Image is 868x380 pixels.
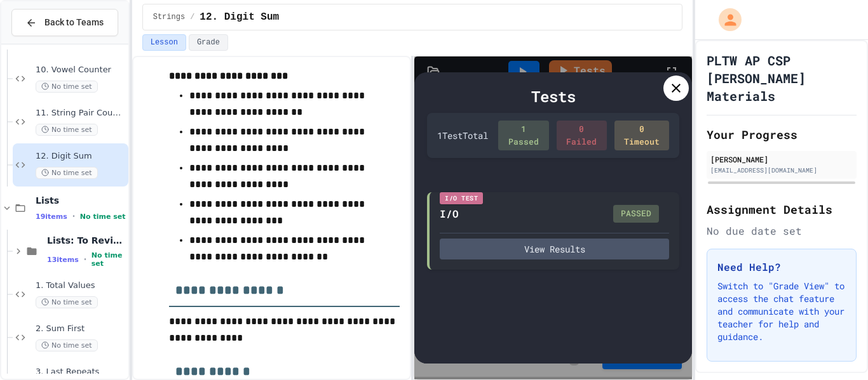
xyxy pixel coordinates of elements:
span: No time set [36,124,98,136]
span: • [72,211,75,221]
span: Back to Teams [44,16,104,29]
span: Lists [36,195,126,206]
div: [EMAIL_ADDRESS][DOMAIN_NAME] [710,166,853,175]
div: Tests [427,85,679,108]
span: No time set [80,213,126,221]
button: View Results [440,239,669,259]
h2: Your Progress [707,126,857,143]
div: I/O [440,206,459,221]
span: No time set [36,81,98,93]
span: 13 items [47,256,79,264]
div: My Account [705,5,745,34]
span: 3. Last Repeats [36,367,126,377]
span: No time set [92,251,126,268]
div: PASSED [613,205,659,223]
span: No time set [36,339,98,351]
button: Grade [189,34,228,51]
p: Switch to "Grade View" to access the chat feature and communicate with your teacher for help and ... [717,280,846,343]
span: / [190,12,194,22]
div: 0 Failed [557,121,607,150]
span: No time set [36,167,98,179]
span: • [84,254,86,265]
span: 12. Digit Sum [200,10,279,25]
button: Back to Teams [11,9,118,36]
h1: PLTW AP CSP [PERSON_NAME] Materials [707,51,857,105]
span: 10. Vowel Counter [36,65,126,75]
span: 19 items [36,213,67,221]
div: 0 Timeout [614,121,669,150]
div: No due date set [707,223,857,239]
div: [PERSON_NAME] [710,154,853,165]
div: 1 Passed [498,121,548,150]
span: 11. String Pair Counter [36,108,126,119]
h2: Assignment Details [707,200,857,218]
span: 2. Sum First [36,324,126,334]
span: 1. Total Values [36,280,126,291]
span: 12. Digit Sum [36,151,126,162]
span: No time set [36,296,98,308]
div: 1 Test Total [437,129,488,142]
div: I/O Test [440,192,483,204]
span: Strings [153,12,185,22]
h3: Need Help? [717,259,846,275]
span: Lists: To Reviews [47,235,126,246]
button: Lesson [142,34,186,51]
